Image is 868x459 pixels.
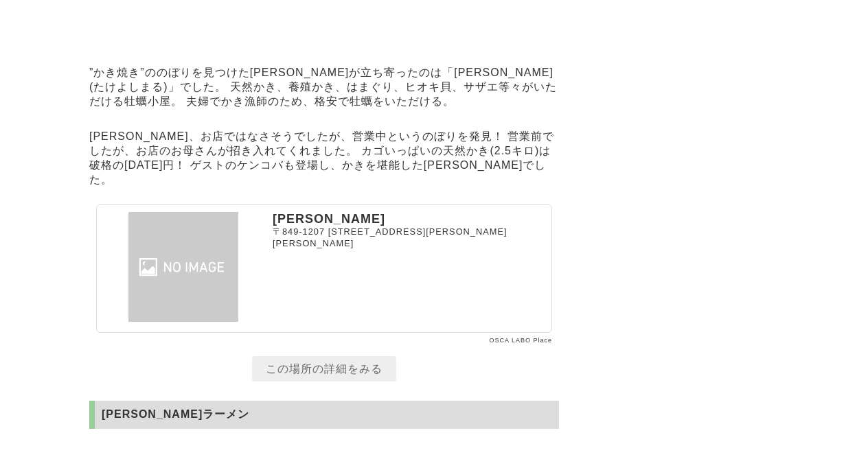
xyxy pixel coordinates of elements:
[89,126,559,191] p: [PERSON_NAME]、お店ではなさそうでしたが、営業中というのぼりを発見！ 営業前でしたが、お店のお母さんが招き入れてくれました。 カゴいっぱいの天然かき(2.5キロ)は破格の[DATE]...
[89,62,559,113] p: ”かき焼き”ののぼりを見つけた[PERSON_NAME]が立ち寄ったのは「[PERSON_NAME](たけよしまる)」でした。 天然かき、養殖かき、はまぐり、ヒオキ貝、サザエ等々がいただける牡蠣...
[273,212,547,226] p: [PERSON_NAME]
[89,401,559,429] h2: [PERSON_NAME]ラーメン
[252,356,396,381] a: この場所の詳細をみる
[273,226,507,248] span: [STREET_ADDRESS][PERSON_NAME][PERSON_NAME]
[489,337,552,344] a: OSCA LABO Place
[101,212,266,322] img: 竹義丸
[273,226,325,237] span: 〒849-1207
